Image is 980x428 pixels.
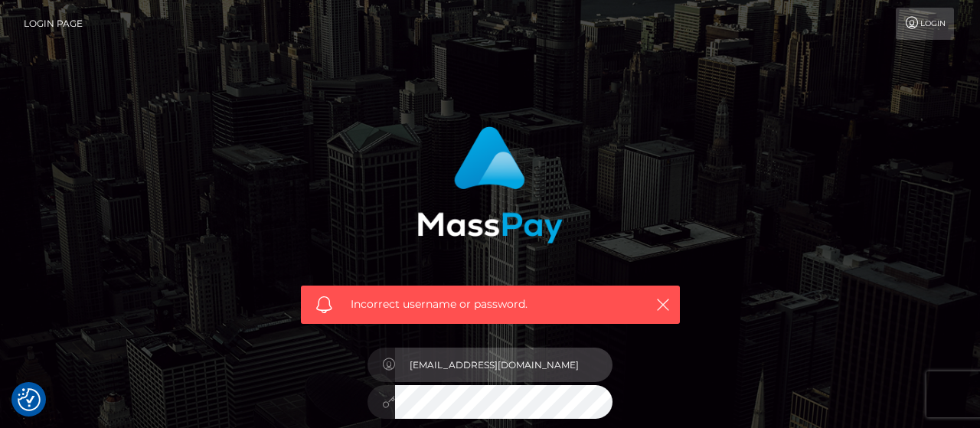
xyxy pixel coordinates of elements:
img: Revisit consent button [18,388,41,411]
img: MassPay Login [417,126,563,243]
button: Consent Preferences [18,388,41,411]
a: Login [896,8,954,40]
span: Incorrect username or password. [351,296,630,312]
input: Username... [395,348,612,382]
a: Login Page [24,8,83,40]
